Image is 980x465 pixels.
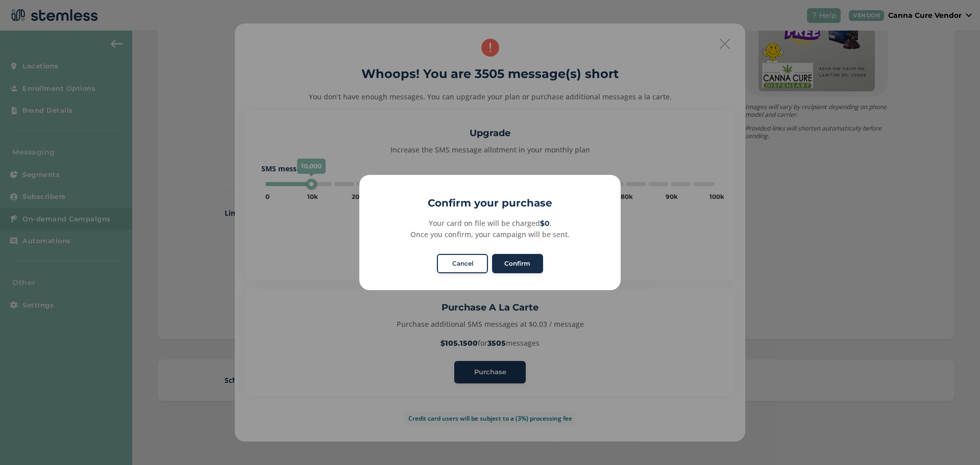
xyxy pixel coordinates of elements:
[371,218,609,240] div: Your card on file will be charged . Once you confirm, your campaign will be sent.
[540,219,550,228] strong: $0
[437,254,488,273] button: Cancel
[492,254,543,273] button: Confirm
[929,416,980,465] iframe: Chat Widget
[359,195,621,211] h2: Confirm your purchase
